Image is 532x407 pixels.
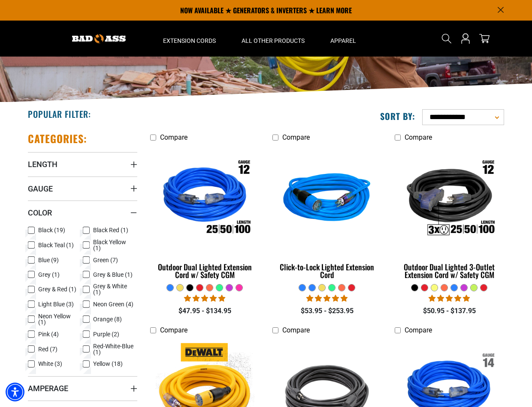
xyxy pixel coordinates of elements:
span: 4.81 stars [184,294,225,302]
span: Light Blue (3) [38,301,74,307]
img: Outdoor Dual Lighted 3-Outlet Extension Cord w/ Safety CGM [395,150,503,248]
img: Outdoor Dual Lighted Extension Cord w/ Safety CGM [151,150,259,248]
span: Black Teal (1) [38,242,74,248]
label: Sort by: [380,111,415,122]
span: Apparel [330,37,356,45]
summary: Length [28,152,137,176]
a: Outdoor Dual Lighted Extension Cord w/ Safety CGM Outdoor Dual Lighted Extension Cord w/ Safety CGM [150,146,260,284]
summary: Apparel [317,21,369,57]
div: $53.95 - $253.95 [272,306,382,316]
img: Bad Ass Extension Cords [72,34,126,43]
span: Amperage [28,383,68,393]
div: Outdoor Dual Lighted 3-Outlet Extension Cord w/ Safety CGM [395,263,504,278]
span: Compare [282,133,310,141]
span: Blue (9) [38,257,59,263]
span: Compare [160,326,187,334]
span: Orange (8) [93,316,122,322]
span: Compare [405,133,432,141]
span: Black (19) [38,227,65,233]
span: Grey (1) [38,272,60,278]
span: Pink (4) [38,331,59,337]
span: Yellow (18) [93,361,123,367]
span: Red (7) [38,346,57,352]
span: Red-White-Blue (1) [93,343,134,355]
div: Click-to-Lock Lighted Extension Cord [272,263,382,278]
span: White (3) [38,361,62,367]
summary: Gauge [28,177,137,201]
span: Extension Cords [163,37,216,45]
summary: Extension Cords [150,21,229,57]
summary: Color [28,201,137,224]
h2: Popular Filter: [28,108,91,120]
span: 4.87 stars [306,294,348,302]
span: 4.80 stars [429,294,470,302]
a: Outdoor Dual Lighted 3-Outlet Extension Cord w/ Safety CGM Outdoor Dual Lighted 3-Outlet Extensio... [395,146,504,284]
img: blue [273,150,381,248]
div: Outdoor Dual Lighted Extension Cord w/ Safety CGM [150,263,260,278]
div: $50.95 - $137.95 [395,306,504,316]
span: Grey & Blue (1) [93,272,133,278]
a: Open this option [459,21,472,57]
summary: Search [440,32,453,45]
span: Grey & White (1) [93,283,134,295]
span: Length [28,159,57,169]
div: Accessibility Menu [6,383,24,401]
a: blue Click-to-Lock Lighted Extension Cord [272,146,382,284]
summary: Amperage [28,376,137,400]
span: Black Red (1) [93,227,128,233]
h2: Categories: [28,132,87,145]
span: Gauge [28,184,53,194]
span: Compare [282,326,310,334]
span: Black Yellow (1) [93,239,134,251]
span: Neon Yellow (1) [38,313,79,325]
span: Color [28,208,52,218]
summary: All Other Products [229,21,317,57]
span: All Other Products [242,37,305,45]
div: $47.95 - $134.95 [150,306,260,316]
span: Compare [160,133,187,141]
span: Purple (2) [93,331,119,337]
span: Neon Green (4) [93,301,133,307]
span: Grey & Red (1) [38,286,76,292]
span: Green (7) [93,257,118,263]
span: Compare [405,326,432,334]
a: cart [478,33,491,44]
